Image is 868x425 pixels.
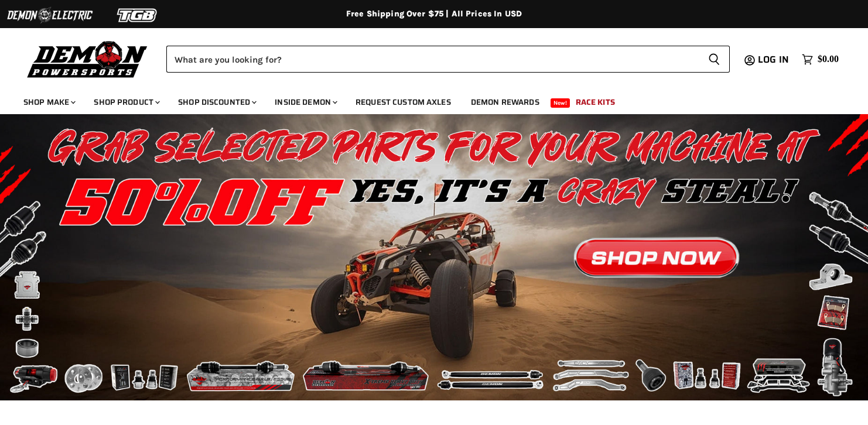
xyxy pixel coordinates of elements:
a: Demon Rewards [462,90,548,114]
span: New! [551,98,570,108]
img: Demon Electric Logo 2 [6,4,94,26]
img: Demon Powersports [23,38,152,80]
ul: Main menu [15,85,836,114]
a: Race Kits [567,90,624,114]
a: Shop Make [15,90,83,114]
span: $0.00 [818,54,839,65]
a: Log in [753,54,796,65]
img: TGB Logo 2 [94,4,182,26]
span: Log in [758,52,789,67]
a: Shop Discounted [169,90,264,114]
a: Request Custom Axles [347,90,460,114]
a: Inside Demon [266,90,344,114]
button: Search [699,46,730,73]
a: $0.00 [796,51,845,68]
a: Shop Product [85,90,167,114]
input: Search [166,46,699,73]
form: Product [166,46,730,73]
